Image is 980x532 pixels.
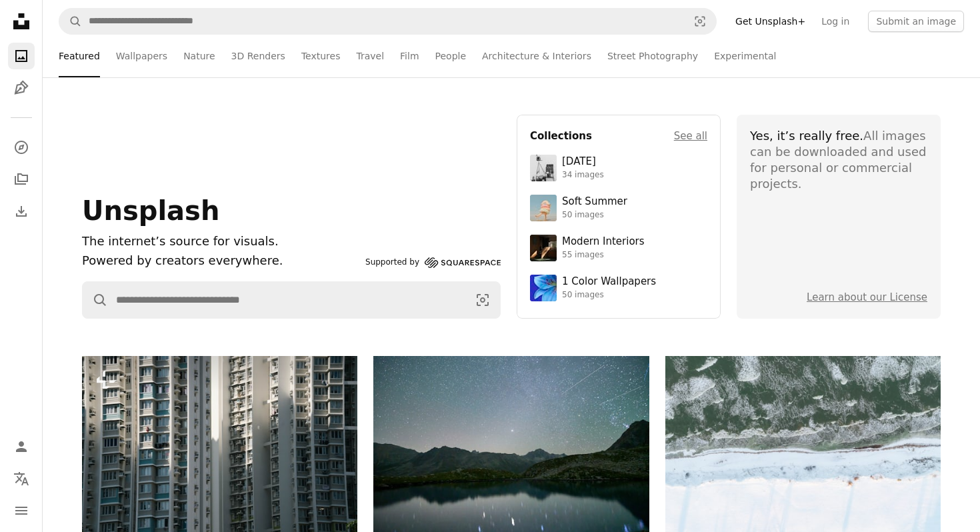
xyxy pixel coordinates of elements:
a: Starry night sky over a calm mountain lake [373,441,649,453]
a: See all [674,128,707,144]
img: photo-1682590564399-95f0109652fe [530,155,557,181]
form: Find visuals sitewide [82,281,501,319]
a: People [435,35,467,77]
a: Collections [8,166,35,193]
a: Snow covered landscape with frozen water [665,453,941,465]
a: Soft Summer50 images [530,195,707,221]
form: Find visuals sitewide [59,8,717,35]
button: Search Unsplash [59,9,82,34]
a: Download History [8,198,35,225]
a: Travel [356,35,384,77]
h4: Collections [530,128,592,144]
a: Textures [301,35,341,77]
div: 34 images [562,170,604,181]
a: Learn about our License [807,291,927,303]
img: premium_photo-1749544311043-3a6a0c8d54af [530,195,557,221]
a: [DATE]34 images [530,155,707,181]
button: Language [8,465,35,492]
button: Menu [8,497,35,524]
button: Visual search [465,282,500,318]
p: Powered by creators everywhere. [82,251,360,271]
a: Illustrations [8,75,35,101]
a: Tall apartment buildings with many windows and balconies. [82,439,357,451]
div: 50 images [562,210,627,221]
span: Yes, it’s really free. [750,129,863,143]
a: Explore [8,134,35,161]
a: Log in [813,11,857,32]
div: All images can be downloaded and used for personal or commercial projects. [750,128,927,192]
a: Experimental [714,35,776,77]
div: 55 images [562,250,645,261]
a: Wallpapers [116,35,167,77]
div: 1 Color Wallpapers [562,275,656,289]
a: Home — Unsplash [8,8,35,37]
a: Supported by [365,255,501,271]
a: Street Photography [607,35,698,77]
div: [DATE] [562,155,604,169]
button: Search Unsplash [83,282,108,318]
div: 50 images [562,290,656,301]
a: Architecture & Interiors [482,35,591,77]
div: Modern Interiors [562,235,645,249]
img: premium_photo-1688045582333-c8b6961773e0 [530,275,557,301]
a: Film [400,35,419,77]
a: 3D Renders [231,35,285,77]
h1: The internet’s source for visuals. [82,232,360,251]
a: Modern Interiors55 images [530,235,707,261]
a: Photos [8,43,35,69]
img: premium_photo-1747189286942-bc91257a2e39 [530,235,557,261]
a: Log in / Sign up [8,433,35,460]
button: Visual search [684,9,716,34]
button: Submit an image [868,11,964,32]
a: Get Unsplash+ [727,11,813,32]
a: Nature [183,35,215,77]
a: 1 Color Wallpapers50 images [530,275,707,301]
span: Unsplash [82,195,219,226]
div: Soft Summer [562,195,627,209]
